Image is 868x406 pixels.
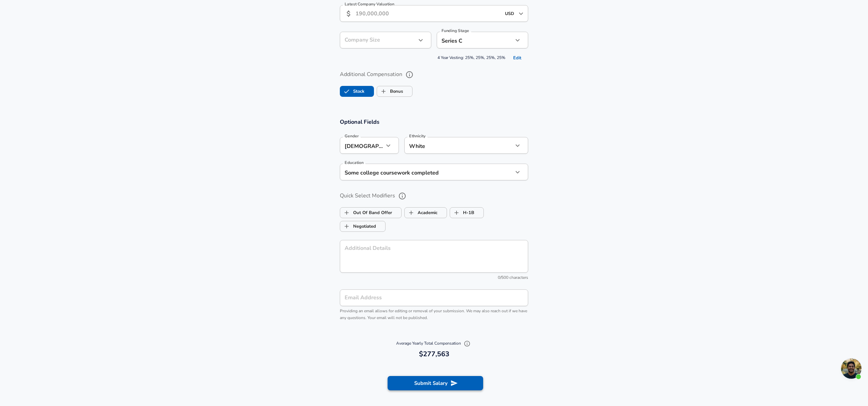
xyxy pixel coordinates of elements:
h3: Optional Fields [340,118,528,126]
label: Bonus [377,85,403,98]
label: Negotiated [340,220,376,233]
div: Some college coursework completed [340,164,503,180]
button: help [396,190,408,202]
button: Edit [506,53,528,63]
div: Open chat [841,358,862,379]
label: Quick Select Modifiers [340,190,528,202]
button: H-1BH-1B [450,207,484,218]
label: Academic [405,206,437,219]
span: Bonus [377,85,390,98]
span: Out Of Band Offer [340,206,353,219]
label: Ethnicity [409,134,425,138]
label: Gender [345,134,359,138]
label: Funding Stage [442,29,469,33]
span: Stock [340,85,353,98]
span: H-1B [450,206,463,219]
button: Explain Total Compensation [462,339,472,349]
span: Providing an email allows for editing or removal of your submission. We may also reach out if we ... [340,308,527,320]
span: Academic [405,206,418,219]
button: BonusBonus [377,86,413,97]
label: Latest Company Valuation [345,2,394,6]
span: Negotiated [340,220,353,233]
div: [DEMOGRAPHIC_DATA] [340,137,384,154]
button: StockStock [340,86,374,97]
span: 4 Year Vesting: 25%, 25%, 25%, 25% [340,53,528,63]
span: Average Yearly Total Compensation [396,341,472,346]
label: Additional Compensation [340,69,528,80]
button: Out Of Band OfferOut Of Band Offer [340,207,402,218]
div: White [404,137,503,154]
button: Open [516,9,526,18]
input: USD [503,8,517,19]
button: help [404,69,415,80]
input: team@levels.fyi [340,289,528,306]
label: Education [345,161,364,165]
button: AcademicAcademic [404,207,447,218]
label: H-1B [450,206,474,219]
h6: $277,563 [343,349,525,360]
div: 0/500 characters [340,274,528,281]
button: Submit Salary [388,376,483,390]
button: NegotiatedNegotiated [340,221,386,232]
div: Series C [437,32,503,48]
label: Stock [340,85,364,98]
label: Out Of Band Offer [340,206,392,219]
input: 190,000,000 [356,5,488,22]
